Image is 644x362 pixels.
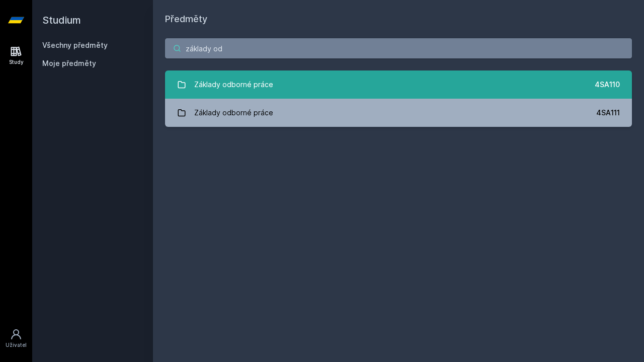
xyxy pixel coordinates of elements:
div: Základy odborné práce [194,75,273,95]
a: Základy odborné práce 4SA111 [165,99,632,127]
input: Název nebo ident předmětu… [165,38,632,58]
a: Základy odborné práce 4SA110 [165,70,632,99]
div: 4SA111 [596,108,620,118]
a: Uživatel [2,323,30,354]
a: Study [2,40,30,71]
h1: Předměty [165,12,632,26]
div: Základy odborné práce [194,103,273,123]
div: Study [9,58,24,66]
a: Všechny předměty [42,41,108,49]
div: Uživatel [6,341,27,349]
div: 4SA110 [595,80,620,90]
span: Moje předměty [42,58,96,68]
